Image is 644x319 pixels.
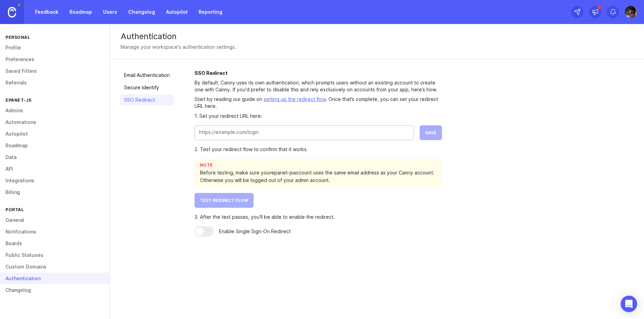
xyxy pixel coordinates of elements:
[195,112,442,120] div: 1. Set your redirect URL here:
[120,94,174,105] a: SSO Redirect
[121,43,236,51] div: Manage your workspace's authentication settings.
[199,128,410,136] input: https://example.com/login
[195,96,442,110] p: Start by reading our guide on . Once that’s complete, you can set your redirect URL here.
[195,70,442,77] h2: SSO Redirect
[99,6,121,18] a: Users
[264,96,326,102] a: setting up the redirect flow
[621,296,637,312] div: Open Intercom Messenger
[124,6,159,18] a: Changelog
[31,6,63,18] a: Feedback
[195,79,442,93] p: By default, Canny uses its own authentication, which prompts users without an existing account to...
[162,6,192,18] a: Autopilot
[121,32,633,41] div: Authentication
[219,229,291,234] div: Enable Single Sign-On Redirect
[120,82,174,93] a: Secure Identify
[200,162,436,168] div: Note
[200,169,436,184] div: Before testing, make sure your epanet-js account uses the same email address as your Canny accoun...
[120,70,174,81] a: Email Authentication
[195,6,226,18] a: Reporting
[8,7,16,18] img: Canny Home
[65,6,96,18] a: Roadmap
[195,146,442,153] div: 2. Test your redirect flow to confirm that it works.
[625,6,637,18] img: Sam Payá
[195,193,442,208] a: Test Redirect Flow
[195,213,442,221] div: 3. After the test passes, you'll be able to enable the redirect.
